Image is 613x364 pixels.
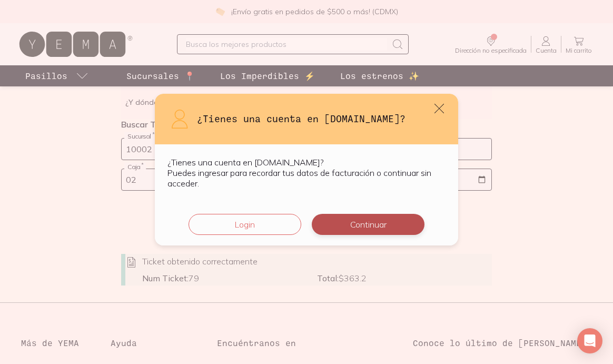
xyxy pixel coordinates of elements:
div: default [155,94,458,245]
button: Login [189,214,301,235]
button: Continuar [312,214,424,235]
h3: ¿Tienes una cuenta en [DOMAIN_NAME]? [197,112,446,125]
p: ¿Tienes una cuenta en [DOMAIN_NAME]? Puedes ingresar para recordar tus datos de facturación o con... [167,157,446,189]
div: Open Intercom Messenger [577,328,602,353]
